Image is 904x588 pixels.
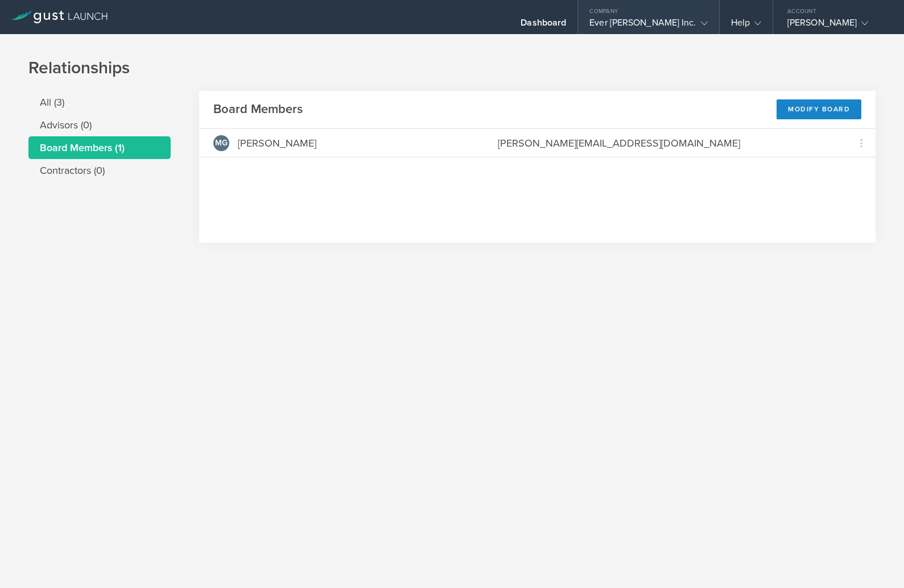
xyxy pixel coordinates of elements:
li: Board Members (1) [28,136,171,159]
div: Ever [PERSON_NAME] Inc. [589,17,707,34]
iframe: Chat Widget [847,533,904,588]
span: MG [215,139,228,147]
li: Contractors (0) [28,159,171,182]
div: [PERSON_NAME] [787,17,884,34]
div: Dashboard [521,17,566,34]
li: Advisors (0) [28,114,171,136]
h1: Relationships [28,57,876,80]
div: [PERSON_NAME][EMAIL_ADDRESS][DOMAIN_NAME] [498,136,833,151]
li: All (3) [28,91,171,114]
div: Help [731,17,761,34]
div: Modify Board [777,99,861,119]
div: [PERSON_NAME] [238,136,316,151]
h2: Board Members [213,101,303,118]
